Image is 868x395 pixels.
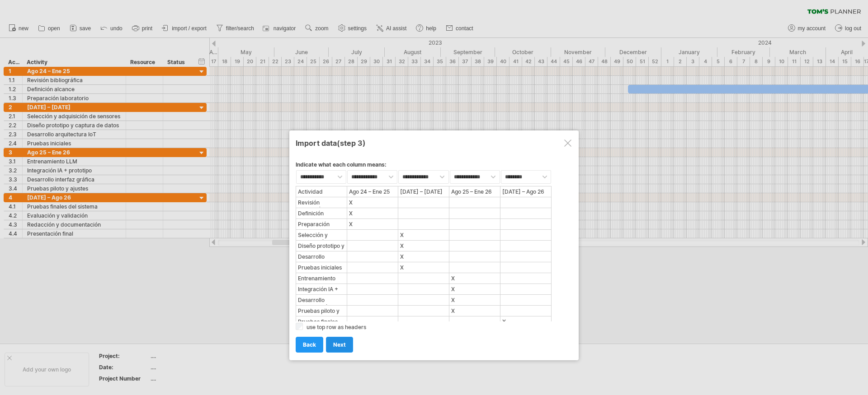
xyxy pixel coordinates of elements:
[348,187,397,196] div: Ago 24 – Ene 25
[450,295,500,305] div: X
[297,317,346,326] div: Pruebas finales del sistema
[450,274,500,283] div: X
[297,209,346,218] div: Definición alcance
[307,324,366,330] label: use top row as headers
[297,284,346,294] div: Integración IA + prototipo
[399,230,448,240] div: X
[297,241,346,251] div: Diseño prototipo y captura de datos
[348,219,397,229] div: X
[348,209,397,218] div: X
[326,337,353,353] a: next
[297,219,346,229] div: Preparación laboratorio
[399,187,448,196] div: [DATE] – [DATE]
[333,341,346,348] span: next
[297,274,346,283] div: Entrenamiento LLM
[337,139,366,148] span: (step 3)
[399,252,448,261] div: X
[348,198,397,207] div: X
[296,161,572,170] div: Indicate what each column means:
[297,252,346,261] div: Desarrollo arquitectura IoT
[297,306,346,316] div: Pruebas piloto y ajustes
[501,187,551,196] div: [DATE] – Ago 26
[296,337,323,353] a: back
[297,198,346,207] div: Revisión bibliográfica
[399,241,448,251] div: X
[296,135,572,151] div: Import data
[297,295,346,305] div: Desarrollo interfaz gráfica
[450,306,500,316] div: X
[399,263,448,272] div: X
[450,284,500,294] div: X
[501,317,551,326] div: X
[297,230,346,240] div: Selección y adquisición de sensores
[297,187,346,196] div: Actividad
[303,341,316,348] span: back
[297,263,346,272] div: Pruebas iniciales
[450,187,500,196] div: Ago 25 – Ene 26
